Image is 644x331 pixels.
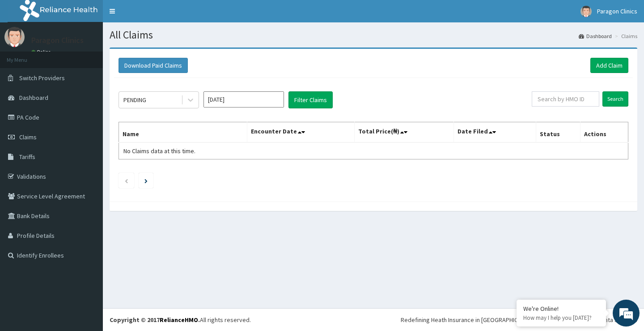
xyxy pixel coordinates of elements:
[19,94,48,102] span: Dashboard
[19,153,35,161] span: Tariffs
[579,32,612,40] a: Dashboard
[580,122,628,143] th: Actions
[119,122,247,143] th: Name
[580,6,592,17] img: User Image
[247,122,354,143] th: Encounter Date
[203,91,284,107] input: Select Month and Year
[103,308,644,331] footer: All rights reserved.
[536,122,580,143] th: Status
[613,32,637,40] li: Claims
[4,27,25,47] img: User Image
[31,49,53,55] a: Online
[110,316,200,324] strong: Copyright © 2017 .
[123,95,146,104] div: PENDING
[590,58,628,73] a: Add Claim
[523,314,599,322] p: How may I help you today?
[19,133,37,141] span: Claims
[602,91,628,107] input: Search
[110,29,637,41] h1: All Claims
[124,176,128,185] a: Previous page
[288,91,333,108] button: Filter Claims
[119,58,188,73] button: Download Paid Claims
[523,305,599,313] div: We're Online!
[123,147,195,155] span: No Claims data at this time.
[401,315,637,324] div: Redefining Heath Insurance in [GEOGRAPHIC_DATA] using Telemedicine and Data Science!
[160,316,198,324] a: RelianceHMO
[532,91,599,107] input: Search by HMO ID
[354,122,453,143] th: Total Price(₦)
[453,122,536,143] th: Date Filed
[597,7,637,15] span: Paragon Clinics
[144,176,148,185] a: Next page
[31,36,84,44] p: Paragon Clinics
[19,74,65,82] span: Switch Providers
